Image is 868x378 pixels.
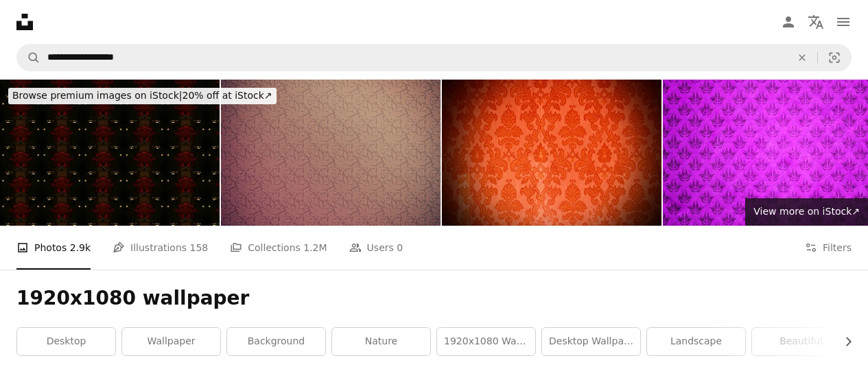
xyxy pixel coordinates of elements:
img: Red Vintage Background [442,80,661,226]
a: background [227,328,325,355]
span: 1.2M [303,240,327,255]
a: nature [332,328,430,355]
button: Filters [805,226,852,270]
a: 1920x1080 wallpaper anime [437,328,535,355]
a: Illustrations 158 [113,226,208,270]
span: 158 [190,240,209,255]
button: scroll list to the right [836,328,852,355]
button: Visual search [818,45,851,71]
button: Language [802,8,830,36]
div: 20% off at iStock ↗ [8,88,277,104]
a: landscape [647,328,745,355]
a: desktop [17,328,115,355]
button: Search Unsplash [17,45,40,71]
form: Find visuals sitewide [16,44,852,71]
button: Clear [787,45,817,71]
img: Beige festive retro vignette background, with ornate pattern [221,80,441,226]
span: Browse premium images on iStock | [12,90,182,101]
a: Log in / Sign up [775,8,802,36]
a: View more on iStock↗ [745,198,868,226]
span: View more on iStock ↗ [753,206,860,217]
button: Menu [830,8,857,36]
a: Home — Unsplash [16,14,33,30]
a: Users 0 [349,226,403,270]
a: desktop wallpaper [542,328,640,355]
a: Collections 1.2M [230,226,327,270]
h1: 1920x1080 wallpaper [16,286,852,311]
a: wallpaper [122,328,220,355]
a: beautiful [752,328,850,355]
span: 0 [397,240,403,255]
